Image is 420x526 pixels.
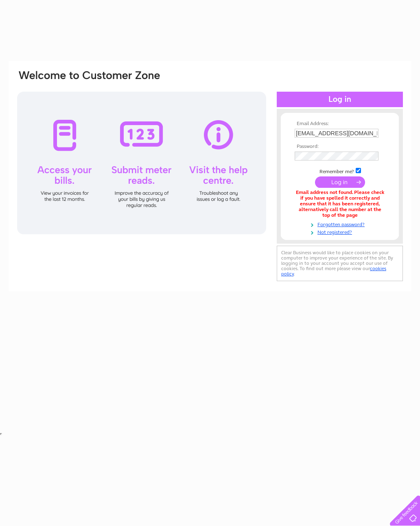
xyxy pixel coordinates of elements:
input: Submit [315,176,365,188]
div: Email address not found. Please check if you have spelled it correctly and ensure that it has bee... [295,190,385,218]
a: cookies policy [281,266,386,277]
td: Remember me? [293,167,387,175]
a: Forgotten password? [295,220,387,228]
div: Clear Business would like to place cookies on your computer to improve your experience of the sit... [277,246,403,281]
a: Not registered? [295,228,387,235]
th: Email Address: [293,121,387,127]
th: Password: [293,144,387,150]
